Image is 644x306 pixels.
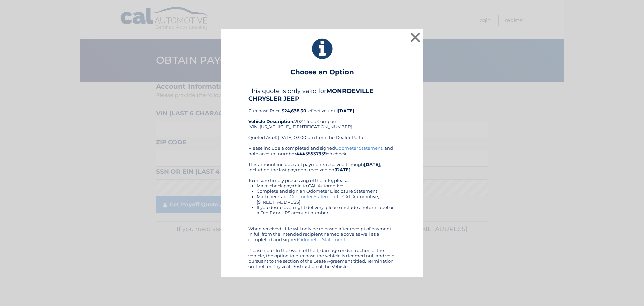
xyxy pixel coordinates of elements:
[257,194,396,205] li: Mail check and to CAL Automotive, [STREET_ADDRESS]
[334,167,351,172] b: [DATE]
[248,87,396,102] h4: This quote is only valid for
[338,108,354,113] b: [DATE]
[290,194,337,199] a: Odometer Statement
[257,188,396,194] li: Complete and sign an Odometer Disclosure Statement
[282,108,306,113] b: $24,638.30
[290,68,354,80] h3: Choose an Option
[248,87,396,145] div: Purchase Price: , effective until 2022 Jeep Compass (VIN: [US_VEHICLE_IDENTIFICATION_NUMBER]) Quo...
[257,205,396,215] li: If you desire overnight delivery, please include a return label or a Fed Ex or UPS account number.
[298,237,345,242] a: Odometer Statement
[296,151,327,156] b: 44455537959
[248,119,294,124] strong: Vehicle Description:
[248,87,373,102] b: MONROEVILLE CHRYSLER JEEP
[248,145,396,269] div: Please include a completed and signed , and note account number on check. This amount includes al...
[364,162,380,167] b: [DATE]
[257,183,396,188] li: Make check payable to CAL Automotive
[335,145,382,151] a: Odometer Statement
[409,31,422,44] button: ×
